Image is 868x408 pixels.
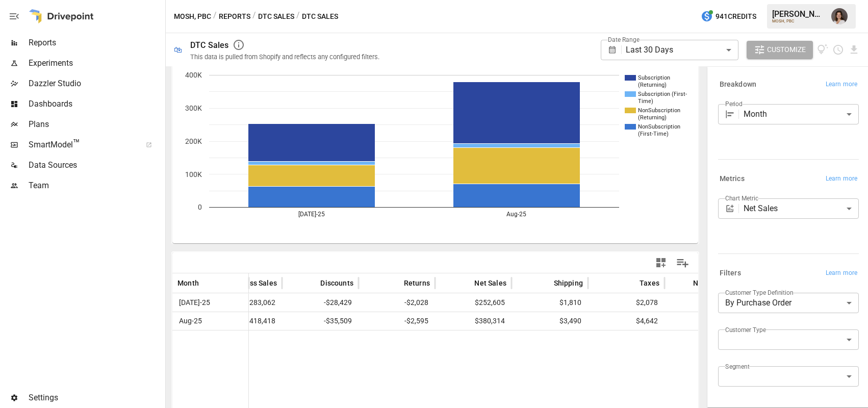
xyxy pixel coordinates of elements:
[244,312,277,330] span: $418,418
[177,312,203,330] span: Aug-25
[671,251,694,274] button: Manage Columns
[174,45,182,55] div: 🛍
[638,114,667,121] text: (Returning)
[29,180,163,192] span: Team
[634,294,659,312] span: $2,078
[29,57,163,69] span: Experiments
[638,123,680,130] text: NonSubscription
[185,71,202,79] text: 400K
[747,41,813,59] button: Customize
[831,8,848,24] img: Franziska Ibscher
[826,268,857,278] span: Learn more
[258,10,294,23] button: DTC Sales
[200,276,214,290] button: Sort
[177,294,212,312] span: [DATE]-25
[296,10,300,23] div: /
[29,392,163,404] span: Settings
[638,82,667,88] text: (Returning)
[29,139,135,151] span: SmartModel
[177,278,199,288] span: Month
[305,276,319,290] button: Sort
[29,118,163,131] span: Plans
[848,44,860,56] button: Download report
[725,288,794,297] label: Customer Type Definition
[558,294,583,312] span: $1,810
[725,99,743,108] label: Period
[608,35,640,44] label: Date Range
[29,98,163,110] span: Dashboards
[634,312,659,330] span: $4,642
[29,159,163,171] span: Data Sources
[718,293,859,313] div: By Purchase Order
[473,294,506,312] span: $252,605
[29,78,163,90] span: Dazzler Studio
[725,194,758,202] label: Chart Metric
[725,325,766,334] label: Customer Type
[772,9,825,19] div: [PERSON_NAME]
[172,60,698,243] svg: A chart.
[190,53,379,61] div: This data is pulled from Shopify and reflects any configured filters.
[693,278,736,288] span: Net Revenue
[638,107,680,114] text: NonSubscription
[832,44,844,56] button: Schedule report
[716,10,756,23] span: 941 Credits
[185,104,202,112] text: 300K
[678,276,692,290] button: Sort
[638,131,669,137] text: (First-Time)
[697,7,760,26] button: 941Credits
[219,10,250,23] button: Reports
[29,37,163,49] span: Reports
[322,294,353,312] span: -$28,429
[404,278,430,288] span: Returns
[624,276,639,290] button: Sort
[640,278,659,288] span: Taxes
[638,91,687,97] text: Subscription (First-
[539,276,553,290] button: Sort
[320,278,353,288] span: Discounts
[174,10,211,23] button: MOSH, PBC
[558,312,583,330] span: $3,490
[720,268,741,279] h6: Filters
[744,198,859,219] div: Net Sales
[252,10,256,23] div: /
[744,104,859,124] div: Month
[185,170,202,178] text: 100K
[244,294,277,312] span: $283,062
[817,41,829,59] button: View documentation
[720,173,745,185] h6: Metrics
[185,137,202,145] text: 200K
[389,276,403,290] button: Sort
[638,98,653,105] text: Time)
[198,203,202,211] text: 0
[506,211,526,218] text: Aug-25
[720,79,756,90] h6: Breakdown
[403,312,430,330] span: -$2,595
[190,40,228,50] div: DTC Sales
[322,312,353,330] span: -$35,509
[298,211,325,218] text: [DATE]-25
[473,312,506,330] span: $380,314
[554,278,583,288] span: Shipping
[725,362,749,371] label: Segment
[638,74,670,81] text: Subscription
[825,2,854,31] button: Franziska Ibscher
[474,278,506,288] span: Net Sales
[459,276,473,290] button: Sort
[826,80,857,90] span: Learn more
[73,137,80,150] span: ™
[626,45,673,55] span: Last 30 Days
[826,174,857,184] span: Learn more
[403,294,430,312] span: -$2,028
[767,43,806,56] span: Customize
[772,19,825,23] div: MOSH, PBC
[238,278,277,288] span: Gross Sales
[213,10,217,23] div: /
